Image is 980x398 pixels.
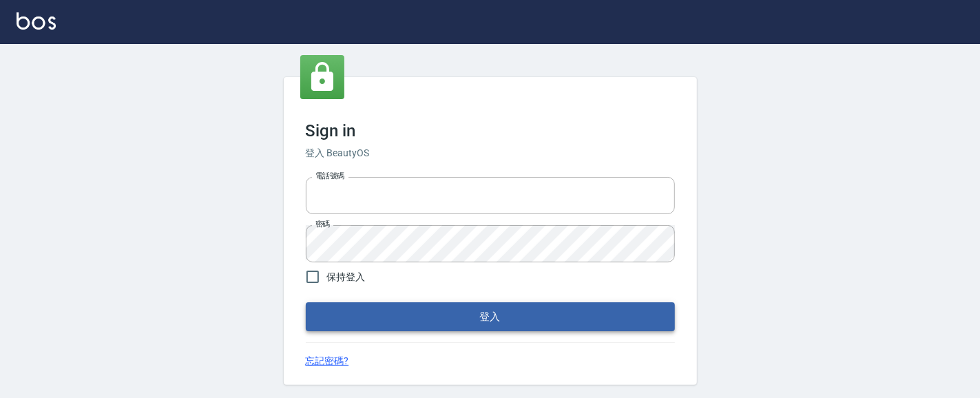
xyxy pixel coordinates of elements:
[306,146,675,160] h6: 登入 BeautyOS
[306,302,675,331] button: 登入
[306,354,349,368] a: 忘記密碼?
[315,171,344,181] label: 電話號碼
[17,12,56,30] img: Logo
[315,219,330,229] label: 密碼
[327,270,366,284] span: 保持登入
[306,121,675,140] h3: Sign in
